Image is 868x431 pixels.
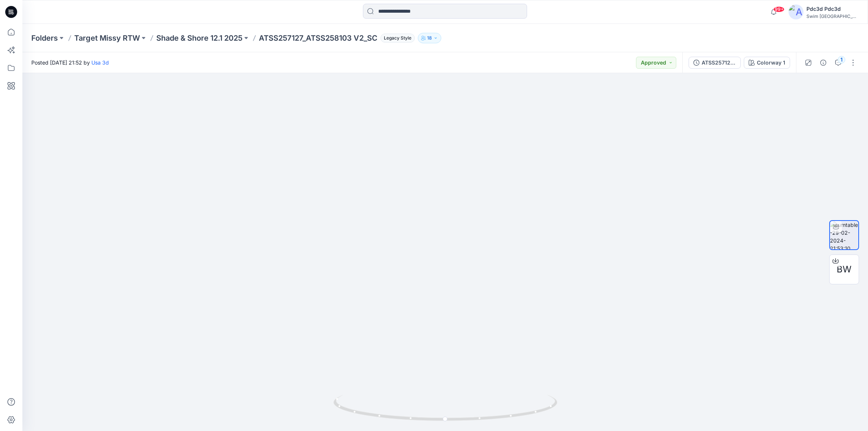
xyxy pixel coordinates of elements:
[427,34,432,42] p: 18
[830,221,858,249] img: turntable-29-02-2024-21:53:10
[757,59,785,67] div: Colorway 1
[91,59,109,66] a: Usa 3d
[837,263,852,276] span: BW
[418,33,441,43] button: 18
[806,4,859,13] div: Pdc3d Pdc3d
[31,33,58,43] a: Folders
[806,13,859,19] div: Swim [GEOGRAPHIC_DATA]
[789,4,803,19] img: avatar
[689,57,741,69] button: ATSS257127_ATSS258103 V2_ edit 1 SC
[380,34,415,43] span: Legacy Style
[156,33,242,43] a: Shade & Shore 12.1 2025
[744,57,790,69] button: Colorway 1
[259,33,377,43] p: ATSS257127_ATSS258103 V2_SC
[74,33,140,43] a: Target Missy RTW
[377,33,415,43] button: Legacy Style
[817,57,829,69] button: Details
[838,56,845,63] div: 1
[832,57,844,69] button: 1
[702,59,736,67] div: ATSS257127_ATSS258103 V2_ edit 1 SC
[31,59,109,66] span: Posted [DATE] 21:52 by
[773,6,784,12] span: 99+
